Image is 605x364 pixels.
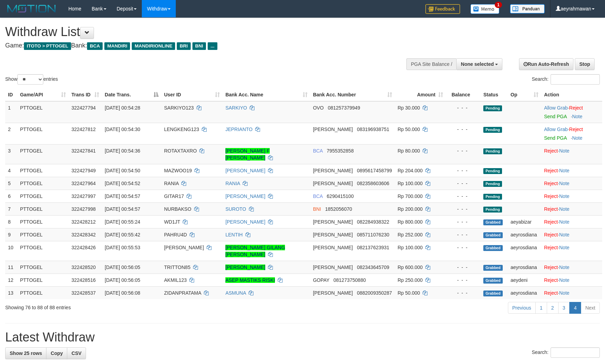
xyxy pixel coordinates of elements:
[551,347,600,358] input: Search:
[164,181,179,186] span: RANIA
[541,274,602,286] td: ·
[17,202,69,215] td: PTTOGEL
[223,88,310,101] th: Bank Acc. Name: activate to sort column ascending
[325,206,352,212] span: Copy 1852056070 to clipboard
[105,245,140,250] span: [DATE] 00:55:53
[5,215,17,228] td: 8
[102,88,161,101] th: Date Trans.: activate to sort column descending
[483,291,503,296] span: Grabbed
[71,193,96,199] span: 322427997
[5,177,17,190] td: 5
[398,290,420,296] span: Rp 50.000
[71,290,96,296] span: 322428537
[225,232,243,237] a: LENTIH
[5,274,17,286] td: 12
[483,194,502,200] span: Pending
[17,241,69,261] td: PTTOGEL
[398,206,423,212] span: Rp 200.000
[449,206,478,213] div: - - -
[559,219,570,225] a: Note
[164,277,187,283] span: AKMIL123
[313,219,353,225] span: [PERSON_NAME]
[71,105,96,111] span: 322427794
[313,265,353,270] span: [PERSON_NAME]
[398,127,420,132] span: Rp 50.000
[105,206,140,212] span: [DATE] 00:54:57
[105,168,140,173] span: [DATE] 00:54:50
[508,286,542,299] td: aeyrosdiana
[105,127,140,132] span: [DATE] 00:54:30
[508,302,536,314] a: Previous
[177,42,190,50] span: BRI
[5,25,396,39] h1: Withdraw List
[5,241,17,261] td: 10
[398,277,423,283] span: Rp 250.000
[398,265,423,270] span: Rp 600.000
[17,101,69,123] td: PTTOGEL
[483,168,502,174] span: Pending
[398,181,423,186] span: Rp 100.000
[71,127,96,132] span: 322427812
[398,193,423,199] span: Rp 700.000
[17,144,69,164] td: PTTOGEL
[225,219,265,225] a: [PERSON_NAME]
[105,290,140,296] span: [DATE] 00:56:08
[5,101,17,123] td: 1
[313,206,321,212] span: BNI
[164,148,197,154] span: ROTAXTAXRO
[510,4,545,14] img: panduan.png
[483,148,502,154] span: Pending
[225,290,246,296] a: ASMUNA
[67,347,86,359] a: CSV
[559,245,570,250] a: Note
[519,58,573,70] a: Run Auto-Refresh
[508,241,542,261] td: aeyrosdiana
[544,168,558,173] a: Reject
[449,104,478,111] div: - - -
[225,168,265,173] a: [PERSON_NAME]
[313,277,329,283] span: GOPAY
[508,88,542,101] th: Op: activate to sort column ascending
[532,347,600,358] label: Search:
[17,228,69,241] td: PTTOGEL
[398,219,423,225] span: Rp 800.000
[483,245,503,251] span: Grabbed
[449,147,478,154] div: - - -
[544,148,558,154] a: Reject
[569,105,583,111] a: Reject
[71,245,96,250] span: 322428426
[225,206,246,212] a: SUROTO
[559,232,570,237] a: Note
[508,228,542,241] td: aeyrosdiana
[313,245,353,250] span: [PERSON_NAME]
[313,232,353,237] span: [PERSON_NAME]
[541,202,602,215] td: ·
[71,168,96,173] span: 322427949
[483,219,503,225] span: Grabbed
[334,277,366,283] span: Copy 081273750880 to clipboard
[164,232,187,237] span: PAHRU4D
[456,58,502,70] button: None selected
[225,127,252,132] a: JEPRIANTO
[105,181,140,186] span: [DATE] 00:54:52
[5,301,247,311] div: Showing 76 to 88 of 88 entries
[508,215,542,228] td: aeyabizar
[5,228,17,241] td: 9
[483,181,502,187] span: Pending
[17,190,69,202] td: PTTOGEL
[225,105,247,111] a: SARKIYO
[559,181,570,186] a: Note
[446,88,481,101] th: Balance
[544,219,558,225] a: Reject
[164,265,190,270] span: TRITTON85
[535,302,547,314] a: 1
[357,245,389,250] span: Copy 082137623931 to clipboard
[541,190,602,202] td: ·
[164,127,199,132] span: LENGKENG123
[5,202,17,215] td: 7
[105,148,140,154] span: [DATE] 00:54:36
[398,232,423,237] span: Rp 252.000
[357,168,392,173] span: Copy 0895617458799 to clipboard
[17,177,69,190] td: PTTOGEL
[508,261,542,274] td: aeyrosdiana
